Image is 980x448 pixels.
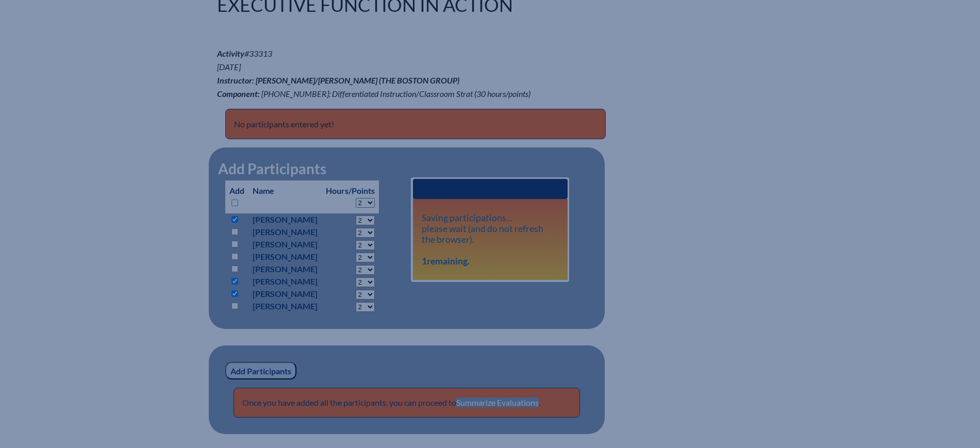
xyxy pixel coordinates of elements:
p: [PERSON_NAME] [253,251,318,263]
p: [PERSON_NAME] [253,226,318,238]
b: remaining. [422,256,470,267]
p: [PERSON_NAME] [253,275,318,288]
p: [PERSON_NAME] [253,213,318,226]
span: (30 hours/points) [474,89,530,98]
span: [PHONE_NUMBER]: Differentiated Instruction/Classroom Strat [261,89,473,98]
b: Activity [217,48,244,58]
p: Once you have added all the participants, you can proceed to . [234,388,580,418]
p: Saving participations... please wait (and do not refresh the browser). [422,212,558,267]
p: Hours/Points [326,185,375,197]
span: [DATE] [217,62,241,72]
input: Add Participants [225,362,296,379]
p: #33313 [217,47,580,101]
p: [PERSON_NAME] [253,288,318,300]
b: Component: [217,89,260,98]
p: Add [229,185,244,209]
legend: Add Participants [217,160,327,177]
span: 1 [422,256,427,267]
p: [PERSON_NAME] [253,300,318,312]
span: [PERSON_NAME]/[PERSON_NAME] (The Boston Group) [256,75,459,85]
p: [PERSON_NAME] [253,263,318,275]
p: Name [253,185,318,197]
p: [PERSON_NAME] [253,238,318,251]
b: Instructor: [217,75,254,85]
p: No participants entered yet! [225,109,606,140]
a: Summarize Evaluations [456,397,539,407]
